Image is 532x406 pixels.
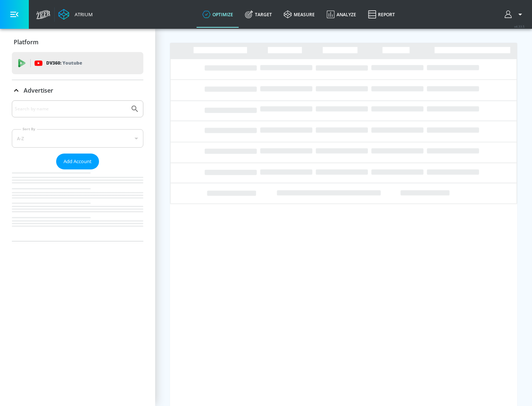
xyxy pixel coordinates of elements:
div: A-Z [12,129,143,148]
nav: list of Advertiser [12,169,143,241]
a: optimize [197,1,239,28]
button: Add Account [56,154,99,169]
a: measure [278,1,321,28]
span: v 4.33.5 [514,24,525,28]
p: Advertiser [24,86,53,94]
p: Platform [14,38,38,46]
a: Analyze [321,1,362,28]
a: Atrium [58,9,93,20]
a: Target [239,1,278,28]
div: DV360: Youtube [12,52,143,74]
p: DV360: [46,59,82,67]
label: Sort By [21,127,37,131]
span: Add Account [64,157,92,166]
div: Advertiser [12,80,143,101]
p: Youtube [62,59,82,67]
div: Advertiser [12,100,143,241]
a: Report [362,1,401,28]
div: Atrium [72,11,93,18]
div: Platform [12,32,143,52]
input: Search by name [15,104,127,114]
